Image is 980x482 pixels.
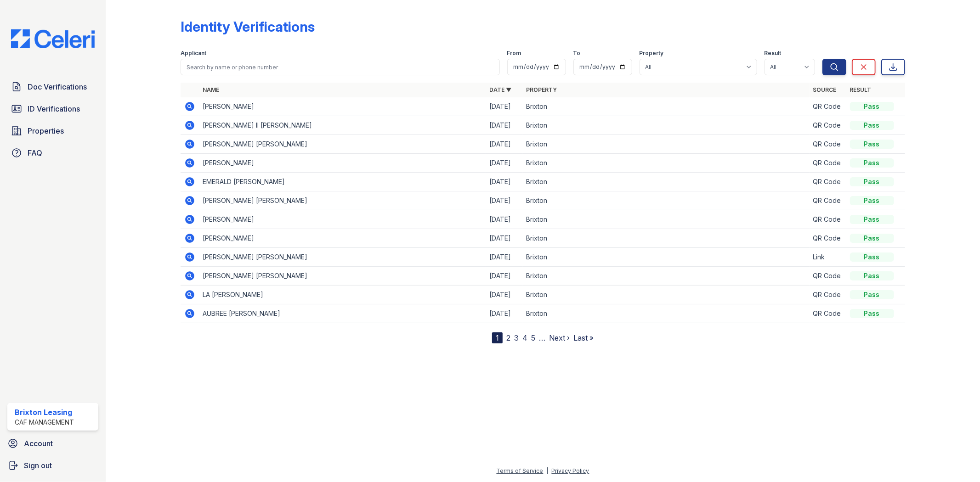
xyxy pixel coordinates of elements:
[4,434,102,453] a: Account
[810,210,846,229] td: QR Code
[810,267,846,286] td: QR Code
[507,50,521,57] label: From
[810,173,846,191] td: QR Code
[523,210,810,229] td: Brixton
[15,418,74,427] div: CAF Management
[4,29,102,48] img: CE_Logo_Blue-a8612792a0a2168367f1c8372b55b34899dd931a85d93a1a3d3e32e68fde9ad4.png
[640,50,664,57] label: Property
[199,97,486,116] td: [PERSON_NAME]
[28,81,87,92] span: Doc Verifications
[850,121,894,130] div: Pass
[486,304,523,323] td: [DATE]
[850,177,894,186] div: Pass
[850,102,894,111] div: Pass
[506,333,510,342] a: 2
[486,97,523,116] td: [DATE]
[810,191,846,210] td: QR Code
[7,100,98,118] a: ID Verifications
[7,78,98,96] a: Doc Verifications
[486,267,523,286] td: [DATE]
[486,248,523,267] td: [DATE]
[199,135,486,154] td: [PERSON_NAME] [PERSON_NAME]
[552,467,589,474] a: Privacy Policy
[573,50,581,57] label: To
[492,332,503,343] div: 1
[24,460,52,471] span: Sign out
[523,304,810,323] td: Brixton
[527,86,557,93] a: Property
[850,215,894,224] div: Pass
[199,173,486,191] td: EMERALD [PERSON_NAME]
[850,140,894,149] div: Pass
[810,286,846,304] td: QR Code
[486,173,523,191] td: [DATE]
[850,271,894,280] div: Pass
[573,333,594,342] a: Last »
[850,234,894,243] div: Pass
[523,116,810,135] td: Brixton
[490,86,512,93] a: Date ▼
[199,154,486,173] td: [PERSON_NAME]
[28,147,42,158] span: FAQ
[7,122,98,140] a: Properties
[522,333,527,342] a: 4
[523,248,810,267] td: Brixton
[810,135,846,154] td: QR Code
[199,286,486,304] td: LA [PERSON_NAME]
[523,286,810,304] td: Brixton
[486,191,523,210] td: [DATE]
[810,248,846,267] td: Link
[523,97,810,116] td: Brixton
[15,407,74,418] div: Brixton Leasing
[486,116,523,135] td: [DATE]
[4,456,102,475] a: Sign out
[199,267,486,286] td: [PERSON_NAME] [PERSON_NAME]
[199,210,486,229] td: [PERSON_NAME]
[850,196,894,205] div: Pass
[539,332,545,343] span: …
[549,333,570,342] a: Next ›
[199,229,486,248] td: [PERSON_NAME]
[813,86,837,93] a: Source
[7,144,98,162] a: FAQ
[547,467,549,474] div: |
[199,304,486,323] td: AUBREE [PERSON_NAME]
[850,158,894,168] div: Pass
[850,309,894,318] div: Pass
[497,467,544,474] a: Terms of Service
[486,210,523,229] td: [DATE]
[199,191,486,210] td: [PERSON_NAME] [PERSON_NAME]
[514,333,519,342] a: 3
[486,135,523,154] td: [DATE]
[28,125,64,136] span: Properties
[523,267,810,286] td: Brixton
[486,154,523,173] td: [DATE]
[181,59,499,75] input: Search by name or phone number
[810,229,846,248] td: QR Code
[810,304,846,323] td: QR Code
[523,191,810,210] td: Brixton
[199,248,486,267] td: [PERSON_NAME] [PERSON_NAME]
[850,86,872,93] a: Result
[24,438,53,449] span: Account
[181,18,315,35] div: Identity Verifications
[810,116,846,135] td: QR Code
[523,154,810,173] td: Brixton
[531,333,535,342] a: 5
[810,97,846,116] td: QR Code
[486,286,523,304] td: [DATE]
[181,50,206,57] label: Applicant
[765,50,782,57] label: Result
[810,154,846,173] td: QR Code
[28,103,80,114] span: ID Verifications
[850,252,894,262] div: Pass
[850,290,894,299] div: Pass
[523,229,810,248] td: Brixton
[199,116,486,135] td: [PERSON_NAME] II [PERSON_NAME]
[486,229,523,248] td: [DATE]
[523,173,810,191] td: Brixton
[203,86,219,93] a: Name
[523,135,810,154] td: Brixton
